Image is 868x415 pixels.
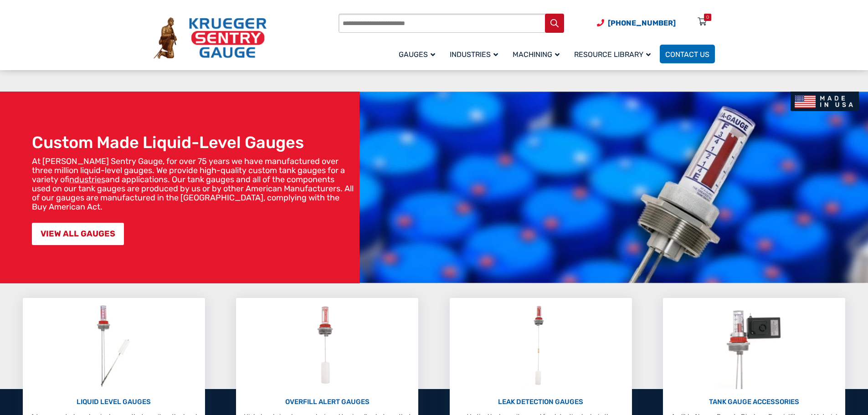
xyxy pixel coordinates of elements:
[27,397,200,407] p: LIQUID LEVEL GAUGES
[241,397,414,407] p: OVERFILL ALERT GAUGES
[597,17,676,29] a: Phone Number (920) 434-8860
[444,43,507,65] a: Industries
[32,223,124,245] a: VIEW ALL GAUGES
[454,397,627,407] p: LEAK DETECTION GAUGES
[574,50,651,59] span: Resource Library
[569,43,660,65] a: Resource Library
[307,302,348,389] img: Overfill Alert Gauges
[32,133,355,152] h1: Custom Made Liquid-Level Gauges
[507,43,569,65] a: Machining
[32,157,355,211] p: At [PERSON_NAME] Sentry Gauge, for over 75 years we have manufactured over three million liquid-l...
[513,50,560,59] span: Machining
[399,50,435,59] span: Gauges
[660,45,715,63] a: Contact Us
[706,14,709,21] div: 0
[523,302,559,389] img: Leak Detection Gauges
[608,19,676,27] span: [PHONE_NUMBER]
[89,302,138,389] img: Liquid Level Gauges
[69,174,105,184] a: industries
[393,43,444,65] a: Gauges
[791,92,859,111] img: Made In USA
[665,50,709,59] span: Contact Us
[450,50,498,59] span: Industries
[360,92,868,283] img: bg_hero_bannerksentry
[718,302,791,389] img: Tank Gauge Accessories
[154,17,267,59] img: Krueger Sentry Gauge
[668,397,841,407] p: TANK GAUGE ACCESSORIES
